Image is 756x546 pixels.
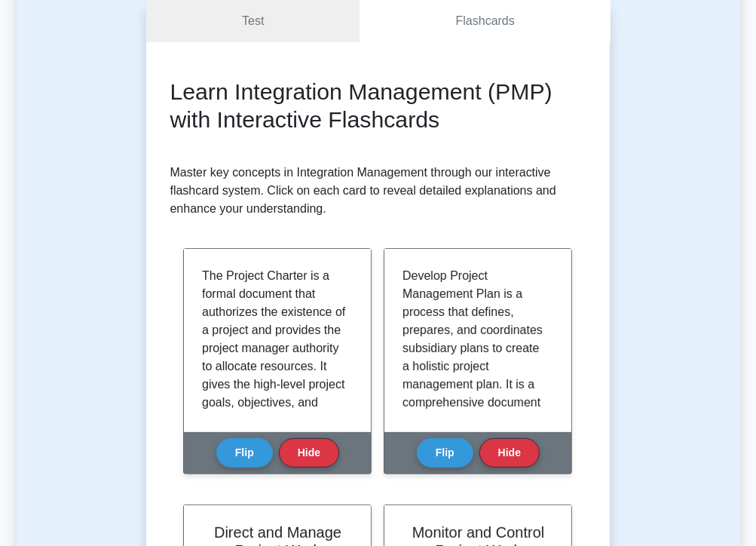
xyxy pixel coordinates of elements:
button: Hide [479,438,540,468]
button: Flip [216,438,273,468]
button: Flip [417,438,473,468]
h2: Learn Integration Management (PMP) with Interactive Flashcards [170,78,586,133]
p: Master key concepts in Integration Management through our interactive flashcard system. Click on ... [170,164,586,218]
button: Hide [279,438,339,468]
